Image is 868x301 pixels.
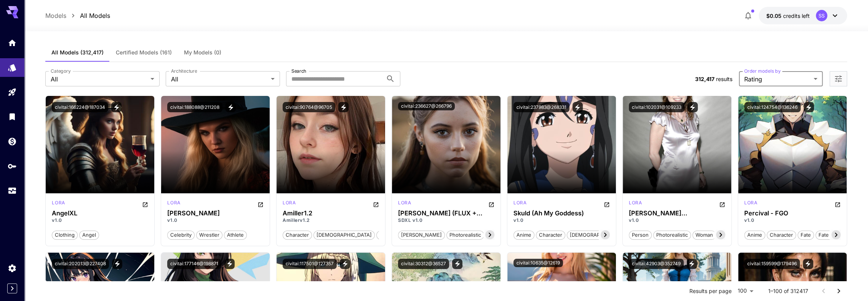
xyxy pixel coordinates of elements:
div: $0.05 [766,12,810,20]
div: Skuld (Ah My Goddess) [513,210,610,217]
span: Certified Models (161) [116,49,172,56]
button: View trigger words [224,259,235,269]
button: View trigger words [687,259,697,269]
p: v1.0 [629,217,725,224]
span: angel [80,231,99,239]
span: girls [377,231,393,239]
div: SD 1.5 [167,199,180,209]
button: View trigger words [340,259,350,269]
button: Open in CivitAI [257,199,264,209]
p: Results per page [689,287,732,295]
span: [DEMOGRAPHIC_DATA] [314,231,374,239]
p: 1–100 of 312417 [768,287,808,295]
div: Wallet [8,137,17,146]
span: All [171,75,268,84]
button: [DEMOGRAPHIC_DATA] [313,230,375,240]
div: SD 1.5 [513,199,526,209]
h3: AngelXL [52,210,148,217]
p: SDXL v1.0 [398,217,494,224]
p: lora [283,199,296,206]
span: [DEMOGRAPHIC_DATA] [567,231,628,239]
span: wrestler [197,231,222,239]
button: photorealistic [446,230,484,240]
button: character [767,230,796,240]
button: anime [744,230,765,240]
button: person [629,230,652,240]
button: athlete [224,230,247,240]
span: photorealistic [447,231,484,239]
div: Playground [8,88,17,97]
span: character [767,231,796,239]
div: Settings [8,263,17,273]
label: Search [291,68,306,74]
button: Expand sidebar [7,283,17,293]
span: All Models (312,417) [51,49,104,56]
p: v1.0 [513,217,610,224]
button: civitai:188088@211208 [167,102,222,112]
span: 312,417 [695,76,714,82]
p: lora [167,199,180,206]
button: [DEMOGRAPHIC_DATA] [567,230,628,240]
span: Rating [744,75,810,84]
button: View trigger words [572,102,583,112]
h3: Percival - FGO [744,210,841,217]
a: All Models [80,11,110,20]
span: My Models (0) [184,49,221,56]
button: civitai:177146@198871 [167,259,221,269]
button: Go to next page [831,283,846,299]
button: Open in CivitAI [373,199,379,209]
span: All [51,75,147,84]
div: SD 1.5 [283,199,296,209]
button: angel [79,230,99,240]
button: Open in CivitAI [719,199,725,209]
p: v1.0 [52,217,148,224]
button: anime [513,230,534,240]
button: View trigger words [111,102,121,112]
span: credits left [783,13,810,19]
p: lora [744,199,757,206]
p: v1.0 [744,217,841,224]
div: 100 [735,285,756,296]
button: civitai:117501@127357 [283,259,337,269]
div: SD 1.5 [744,199,757,209]
span: athlete [224,231,246,239]
div: Julia Hart [167,210,264,217]
h3: [PERSON_NAME] ([PERSON_NAME]) [629,210,725,217]
span: character [283,231,312,239]
span: results [716,76,732,82]
span: clothing [52,231,77,239]
nav: breadcrumb [45,11,110,20]
button: View trigger words [804,102,814,112]
a: Models [45,11,66,20]
div: SS [816,10,827,21]
p: Amillerv1.2 [283,217,379,224]
button: wrestler [196,230,222,240]
span: character [536,231,565,239]
button: View trigger words [452,259,462,269]
label: Category [51,68,71,74]
span: woman [693,231,716,239]
button: clothing [52,230,78,240]
button: civitai:10635@12619 [513,259,563,267]
button: View trigger words [803,259,813,269]
span: fate grand order [816,231,863,239]
button: woman [692,230,716,240]
button: civitai:30312@36527 [398,259,449,269]
button: View trigger words [225,102,236,112]
button: Open in CivitAI [142,199,148,209]
p: lora [513,199,526,206]
div: Usage [8,186,17,196]
button: [PERSON_NAME] [398,230,445,240]
span: celebrity [168,231,194,239]
span: fate [798,231,814,239]
span: [PERSON_NAME] [398,231,444,239]
button: girls [376,230,393,240]
button: character [283,230,312,240]
button: civitai:124754@136246 [744,102,801,112]
span: $0.05 [766,13,783,19]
